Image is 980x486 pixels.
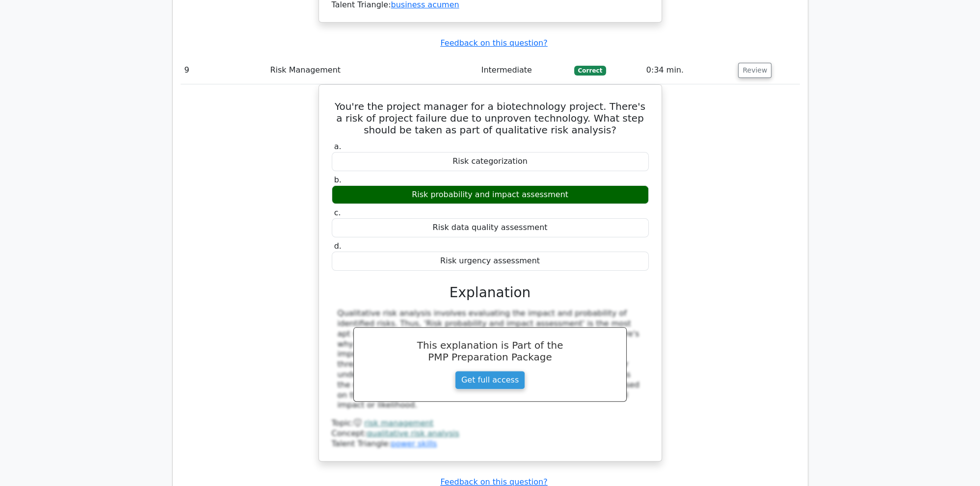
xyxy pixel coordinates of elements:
h5: You're the project manager for a biotechnology project. There's a risk of project failure due to ... [331,101,650,136]
div: Talent Triangle: [332,418,649,449]
a: risk management [364,418,433,428]
div: Risk categorization [332,152,649,171]
div: Qualitative risk analysis involves evaluating the impact and probability of identified risks. Thu... [338,308,643,410]
td: Risk Management [266,56,477,84]
td: 0:34 min. [642,56,735,84]
a: Get full access [455,371,525,389]
a: power skills [391,439,437,448]
td: Intermediate [477,56,570,84]
div: Risk probability and impact assessment [332,185,649,205]
div: Concept: [332,429,649,439]
div: Topic: [332,418,649,429]
span: d. [334,241,342,251]
div: Risk data quality assessment [332,218,649,237]
span: a. [334,142,342,151]
td: 9 [181,56,266,84]
a: qualitative risk analysis [367,429,459,438]
span: b. [334,175,342,184]
span: Correct [574,66,606,76]
span: c. [334,208,341,217]
div: Risk urgency assessment [332,252,649,271]
h3: Explanation [338,284,643,301]
a: Feedback on this question? [440,38,547,48]
button: Review [738,63,771,78]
